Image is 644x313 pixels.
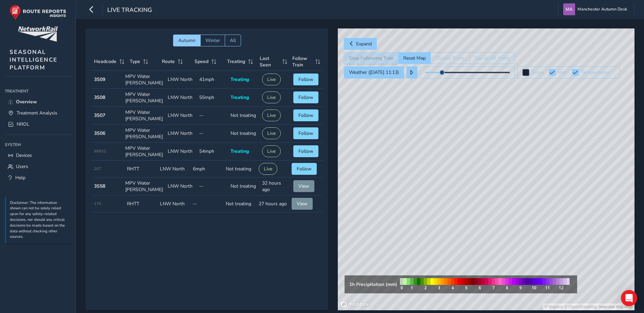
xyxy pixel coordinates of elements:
[344,38,377,50] button: Expand
[10,200,68,240] p: Disclaimer: The information shown can not be solely relied upon for any safety-related decisions,...
[293,91,318,103] button: Follow
[165,89,197,107] td: LNW North
[5,161,71,172] a: Users
[262,127,281,139] button: Live
[165,125,197,143] td: LNW North
[227,58,245,65] span: Treating
[5,96,71,107] a: Overview
[581,70,610,75] label: Temperatures
[165,143,197,161] td: LNW North
[94,112,105,119] strong: 3S07
[123,107,165,125] td: MPV Water [PERSON_NAME]
[165,107,197,125] td: LNW North
[298,130,313,137] span: Follow
[293,109,318,121] button: Follow
[123,178,165,195] td: MPV Water [PERSON_NAME]
[262,109,281,121] button: Live
[297,201,308,207] span: View
[398,52,430,64] button: Reset Map
[94,166,101,171] span: 207
[94,201,101,206] span: 170
[298,76,313,83] span: Follow
[228,107,260,125] td: Not treating
[5,107,71,119] a: Treatment Analysis
[94,94,105,101] strong: 3S08
[262,91,281,103] button: Live
[5,86,71,96] div: Treatment
[123,71,165,89] td: MPV Water [PERSON_NAME]
[259,163,277,175] button: Live
[470,52,515,64] button: See all UK trains
[123,89,165,107] td: MPV Water [PERSON_NAME]
[130,58,140,65] span: Type
[563,3,575,15] img: diamond-layout
[260,55,280,68] span: Last Seen
[197,125,228,143] td: --
[517,66,620,79] button: Snow Rain Temperatures
[231,94,249,101] span: Treating
[94,130,105,137] strong: 3S06
[532,70,544,75] label: Snow
[293,180,314,192] button: View
[344,66,404,79] button: Weather ([DATE] 11:13)
[228,178,260,195] td: Not treating
[158,195,190,212] td: LNW North
[293,145,318,157] button: Follow
[298,183,309,189] span: View
[10,5,66,20] img: rr logo
[231,76,249,83] span: Treating
[293,127,318,139] button: Follow
[256,195,289,212] td: 27 hours ago
[228,125,260,143] td: Not treating
[17,110,57,116] span: Treatment Analysis
[197,71,228,89] td: 41mph
[165,71,197,89] td: LNW North
[223,195,256,212] td: Not treating
[5,119,71,130] a: NROL
[577,3,627,15] span: Manchester Autumn Desk
[197,107,228,125] td: --
[178,37,196,44] span: Autumn
[125,161,158,178] td: RHTT
[293,74,318,85] button: Follow
[158,161,190,178] td: LNW North
[223,161,256,178] td: Not treating
[16,163,28,170] span: Users
[298,112,313,119] span: Follow
[123,143,165,161] td: MPV Water [PERSON_NAME]
[197,89,228,107] td: 55mph
[107,6,152,15] span: Live Tracking
[15,174,25,181] span: Help
[94,58,116,65] span: Headcode
[349,281,397,288] strong: 1h Precipitation (mm)
[260,178,291,195] td: 32 hours ago
[173,35,200,46] button: Autumn
[231,148,249,154] span: Treating
[5,150,71,161] a: Devices
[397,275,572,293] img: rain legend
[298,148,313,154] span: Follow
[292,163,317,175] button: Follow
[225,35,241,46] button: All
[558,70,567,75] label: Rain
[430,52,470,64] button: Cluster Trains
[205,37,220,44] span: Winter
[165,178,197,195] td: LNW North
[17,121,30,127] span: NROL
[16,99,37,105] span: Overview
[200,35,225,46] button: Winter
[18,26,58,42] img: customer logo
[190,195,223,212] td: --
[292,198,313,210] button: View
[125,195,158,212] td: RHTT
[197,178,228,195] td: --
[94,76,105,83] strong: 3S09
[10,48,57,71] span: SEASONAL INTELLIGENCE PLATFORM
[162,58,175,65] span: Route
[292,55,313,68] span: Follow Train
[5,172,71,183] a: Help
[5,140,71,150] div: System
[298,94,313,101] span: Follow
[197,143,228,161] td: 54mph
[94,149,106,154] span: 98932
